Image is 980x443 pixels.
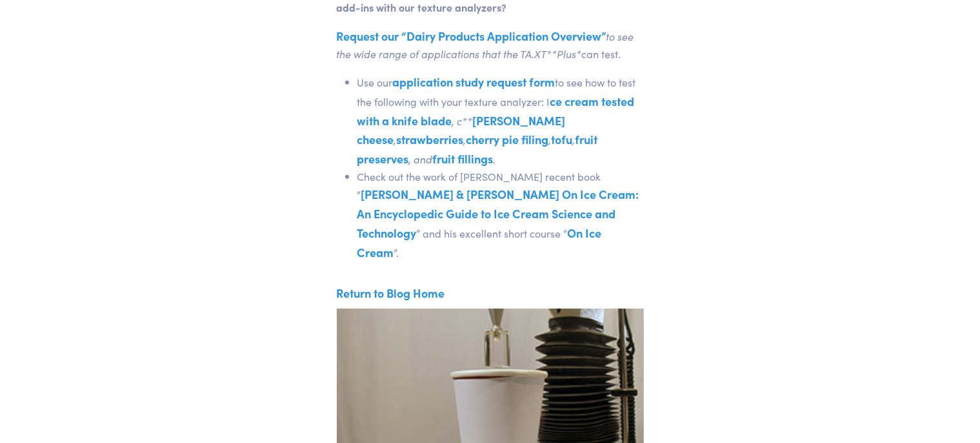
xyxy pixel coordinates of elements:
[552,131,573,147] a: tofu
[337,29,634,61] em: to see the wide range of applications that the TA.XT**Plus*
[357,93,635,129] a: ce cream tested with a knife blade
[357,169,644,262] li: Check out the work of [PERSON_NAME] recent book “ ” and his excellent short course “ ”.
[357,131,598,167] a: fruit preserves
[337,285,445,301] a: Return to Blog Home
[393,74,555,90] a: application study request form
[357,225,602,260] a: On Ice Cream
[397,131,464,147] a: strawberries
[357,94,635,166] em: , c** , , , , , and .
[433,150,494,167] a: fruit fillings
[337,28,606,44] a: Request our “Dairy Products Application Overview”
[357,186,639,240] a: [PERSON_NAME] & [PERSON_NAME] On Ice Cream: An Encyclopedic Guide to Ice Cream Science and Techno...
[337,26,644,62] p: can test.
[466,131,549,147] a: cherry pie filing
[357,72,644,169] li: Use our to see how to test the following with your texture analyzer: I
